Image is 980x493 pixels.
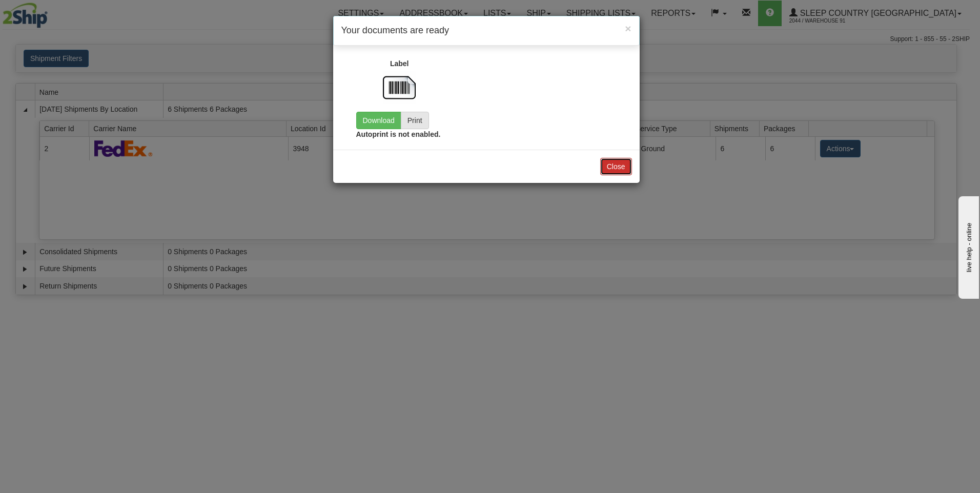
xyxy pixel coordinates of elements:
[625,23,631,34] button: Close
[356,129,441,139] label: Autoprint is not enabled.
[956,194,979,299] iframe: chat widget
[625,23,631,34] span: ×
[8,9,95,16] div: live help - online
[390,58,409,69] label: Label
[401,112,429,129] button: Print
[341,24,631,37] h4: Your documents are ready
[600,158,632,175] button: Close
[356,112,401,129] a: Download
